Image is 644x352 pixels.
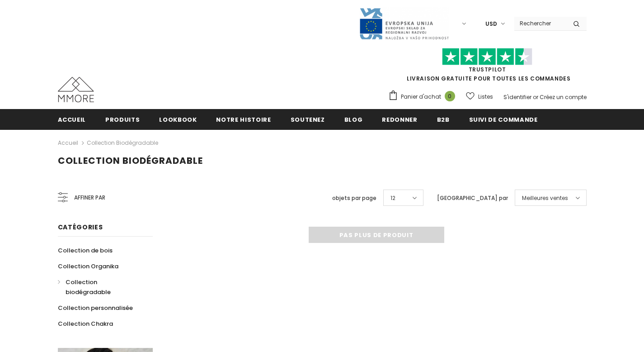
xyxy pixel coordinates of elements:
a: Javni Razpis [359,19,449,27]
a: Notre histoire [216,109,271,129]
a: B2B [437,109,450,129]
a: Listes [466,89,493,105]
span: Collection Organika [58,262,118,271]
span: Catégories [58,223,103,232]
span: Collection biodégradable [66,278,111,296]
a: Collection Organika [58,258,118,274]
a: Collection biodégradable [87,139,158,147]
a: Lookbook [159,109,197,129]
a: Accueil [58,109,86,129]
a: Produits [105,109,140,129]
span: Collection personnalisée [58,304,133,312]
span: Lookbook [159,115,197,124]
span: Affiner par [74,193,105,203]
a: TrustPilot [469,66,506,73]
span: soutenez [291,115,325,124]
a: soutenez [291,109,325,129]
span: USD [485,19,497,29]
a: Suivi de commande [469,109,538,129]
span: Collection biodégradable [58,154,203,167]
span: or [533,93,538,101]
span: Suivi de commande [469,115,538,124]
span: Meilleures ventes [522,194,568,203]
input: Search Site [514,17,566,30]
a: Collection biodégradable [58,274,143,300]
span: Redonner [382,115,417,124]
span: Collection Chakra [58,319,113,328]
a: Collection Chakra [58,316,113,332]
span: Collection de bois [58,246,113,255]
img: Cas MMORE [58,77,94,102]
a: Panier d'achat 0 [388,90,460,104]
a: Accueil [58,138,78,148]
label: [GEOGRAPHIC_DATA] par [437,194,508,203]
span: Blog [344,115,363,124]
span: Notre histoire [216,115,271,124]
span: 0 [445,91,455,101]
img: Faites confiance aux étoiles pilotes [442,48,532,66]
span: Panier d'achat [401,92,441,101]
span: 12 [390,194,395,203]
span: LIVRAISON GRATUITE POUR TOUTES LES COMMANDES [388,52,587,82]
span: B2B [437,115,450,124]
img: Javni Razpis [359,7,449,40]
a: Blog [344,109,363,129]
a: S'identifier [503,93,531,101]
span: Listes [478,92,493,101]
span: Produits [105,115,140,124]
a: Créez un compte [540,93,587,101]
label: objets par page [332,194,376,203]
a: Redonner [382,109,417,129]
a: Collection de bois [58,243,113,258]
a: Collection personnalisée [58,300,133,316]
span: Accueil [58,115,86,124]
